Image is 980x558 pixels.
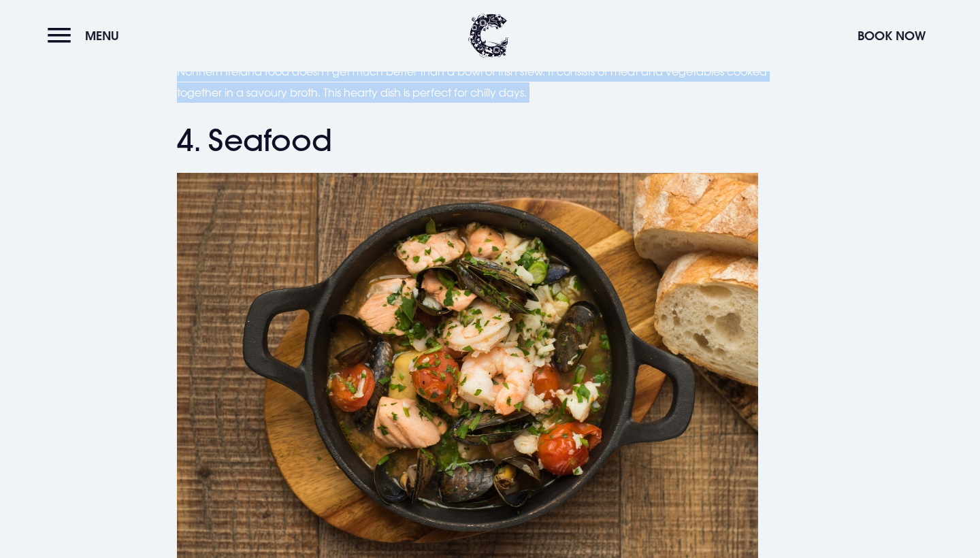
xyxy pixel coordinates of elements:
[177,61,803,103] p: Northern Ireland food doesn't get much better than a bowl of Irish stew. It consists of meat and ...
[851,21,932,50] button: Book Now
[468,14,509,58] img: Clandeboye Lodge
[85,28,119,44] span: Menu
[177,122,803,159] h2: 4. Seafood
[48,21,126,50] button: Menu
